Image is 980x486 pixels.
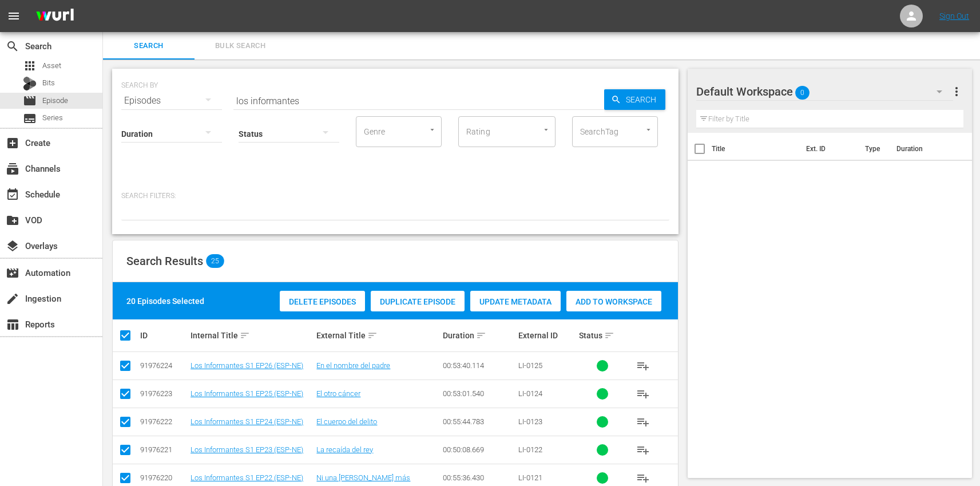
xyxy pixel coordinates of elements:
img: ans4CAIJ8jUAAAAAAAAAAAAAAAAAAAAAAAAgQb4GAAAAAAAAAAAAAAAAAAAAAAAAJMjXAAAAAAAAAAAAAAAAAAAAAAAAgAT5G... [27,3,82,30]
div: 00:53:01.540 [443,389,515,398]
div: 00:53:40.114 [443,361,515,370]
button: Add to Workspace [566,291,661,311]
span: playlist_add [636,387,650,401]
div: 00:55:36.430 [443,473,515,482]
a: Los Informantes S1 EP23 (ESP-NE) [191,445,303,454]
span: Episode [23,94,37,108]
div: 91976224 [140,361,187,370]
th: Duration [890,133,958,165]
span: Delete Episodes [280,297,365,306]
button: Open [643,124,654,135]
a: Los Informantes S1 EP24 (ESP-NE) [191,417,303,426]
span: Series [23,112,37,125]
div: ID [140,331,187,340]
span: Search [110,39,188,53]
th: Type [858,133,890,165]
div: Status [579,329,626,342]
button: more_vert [950,78,963,105]
span: Schedule [6,188,19,201]
button: Open [541,124,552,135]
a: La recaída del rey [316,445,373,454]
span: Bulk Search [201,39,279,53]
span: Search [6,39,19,53]
span: LI-0121 [518,473,542,482]
a: El cuerpo del delito [316,417,377,426]
span: Asset [23,59,37,73]
button: Delete Episodes [280,291,365,311]
a: El otro cáncer [316,389,360,398]
div: 91976222 [140,417,187,426]
span: playlist_add [636,471,650,485]
span: LI-0123 [518,417,542,426]
span: Create [6,136,19,150]
a: Ni una [PERSON_NAME] más [316,473,410,482]
div: Default Workspace [696,76,953,108]
div: 20 Episodes Selected [126,295,204,307]
div: Bits [23,77,37,90]
th: Title [712,133,799,165]
span: sort [240,330,250,341]
a: Sign Out [939,11,969,21]
p: Search Filters: [121,191,669,201]
span: playlist_add [636,415,650,429]
button: playlist_add [629,408,657,436]
a: Los Informantes S1 EP26 (ESP-NE) [191,361,303,370]
span: Overlays [6,239,19,253]
span: Episode [42,95,68,106]
span: Search Results [126,254,203,268]
th: Ext. ID [799,133,859,165]
span: VOD [6,214,19,227]
button: Open [427,124,438,135]
span: LI-0122 [518,445,542,454]
span: Search [621,89,665,110]
span: Duplicate Episode [371,297,465,306]
span: Add to Workspace [566,297,661,306]
span: 0 [795,81,810,105]
button: Update Metadata [470,291,561,311]
div: Duration [443,329,515,342]
div: External ID [518,331,576,340]
span: menu [7,9,21,23]
span: playlist_add [636,359,650,373]
div: 00:50:08.669 [443,445,515,454]
span: Update Metadata [470,297,561,306]
span: sort [476,330,486,341]
div: 91976223 [140,389,187,398]
div: Internal Title [191,329,313,342]
div: External Title [316,329,439,342]
a: En el nombre del padre [316,361,390,370]
button: playlist_add [629,380,657,408]
span: Automation [6,266,19,280]
span: Reports [6,318,19,331]
span: Series [42,112,63,124]
span: sort [604,330,614,341]
span: LI-0125 [518,361,542,370]
div: 91976221 [140,445,187,454]
span: Channels [6,162,19,176]
span: 25 [206,254,224,268]
a: Los Informantes S1 EP22 (ESP-NE) [191,473,303,482]
button: Search [604,89,665,110]
div: 91976220 [140,473,187,482]
span: playlist_add [636,443,650,457]
span: Ingestion [6,292,19,306]
div: 00:55:44.783 [443,417,515,426]
button: playlist_add [629,352,657,380]
div: Episodes [121,85,222,117]
button: Duplicate Episode [371,291,465,311]
span: Bits [42,77,55,89]
span: LI-0124 [518,389,542,398]
button: playlist_add [629,436,657,464]
span: more_vert [950,85,963,98]
a: Los Informantes S1 EP25 (ESP-NE) [191,389,303,398]
span: sort [367,330,378,341]
span: Asset [42,60,61,72]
